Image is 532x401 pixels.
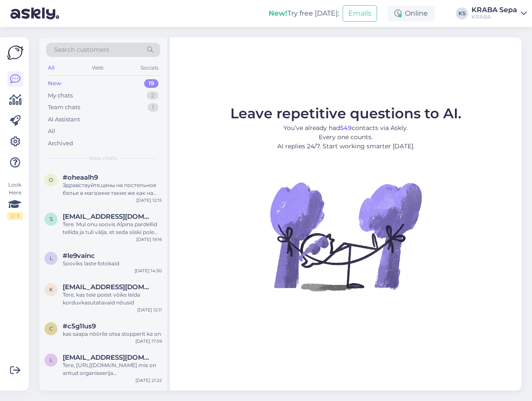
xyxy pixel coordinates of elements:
span: #c5g1lus9 [63,322,96,330]
b: New! [269,9,287,17]
div: Online [387,6,435,21]
div: KRABA [471,13,517,20]
span: k [49,286,53,293]
div: My chats [48,91,73,100]
div: Look Here [7,181,23,220]
span: o [49,177,53,183]
span: liisbetkukk@gmail.com [63,354,153,361]
div: [DATE] 21:22 [135,377,162,384]
span: c [49,325,53,332]
div: [DATE] 12:11 [137,307,162,313]
span: l [50,255,53,261]
div: Try free [DATE]: [269,8,339,19]
div: 2 [147,91,158,100]
img: Askly Logo [7,44,24,61]
div: New [48,79,61,88]
span: #le9vainc [63,252,95,260]
button: Emails [343,5,377,22]
div: Здравствуйте,цены на постельное белье в магазине такие же как на сайте,или скидки действуют тольк... [63,181,162,197]
div: AI Assistant [48,115,80,124]
span: Stevelimeribel@gmail.com [63,213,153,221]
div: Socials [139,62,160,74]
div: KRABA Sepa [471,7,517,13]
span: Search customers [54,45,109,54]
a: KRABA SepaKRABA [471,7,527,20]
div: Sooviks laste fotokaid [63,260,162,267]
p: You’ve already had contacts via Askly. Every one counts. AI replies 24/7. Start working smarter [... [230,124,461,151]
div: Web [90,62,105,74]
span: S [50,216,53,222]
div: 1 [148,103,158,112]
div: [DATE] 14:30 [135,267,162,274]
span: New chats [89,154,117,162]
div: [DATE] 17:59 [135,338,162,344]
div: All [48,127,55,136]
div: Tere, [URL][DOMAIN_NAME] mis on antud organiseerija [PERSON_NAME]? [63,361,162,377]
div: Team chats [48,103,80,112]
span: l [50,357,53,363]
div: Tere, kas teie poest võiks leida korduvkasutatavaid nõusid [63,291,162,307]
div: KS [456,7,468,20]
div: [DATE] 19:16 [136,236,162,243]
img: No Chat active [267,158,424,314]
b: 549 [340,124,352,132]
div: Tere. Mul onu soovis Alpina pardellid tellida ja tuli välja, et seda siiski pole laos ja lubati r... [63,221,162,236]
span: kellyvahtramae@gmail.com [63,283,153,291]
span: Leave repetitive questions to AI. [230,105,461,122]
span: #oheaalh9 [63,174,98,181]
div: Archived [48,139,73,148]
div: 2 / 3 [7,212,23,220]
div: kas saapa nöörile otsa stopperit ka on [63,330,162,338]
div: 19 [144,79,158,88]
div: [DATE] 12:15 [136,197,162,204]
div: All [46,62,56,74]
